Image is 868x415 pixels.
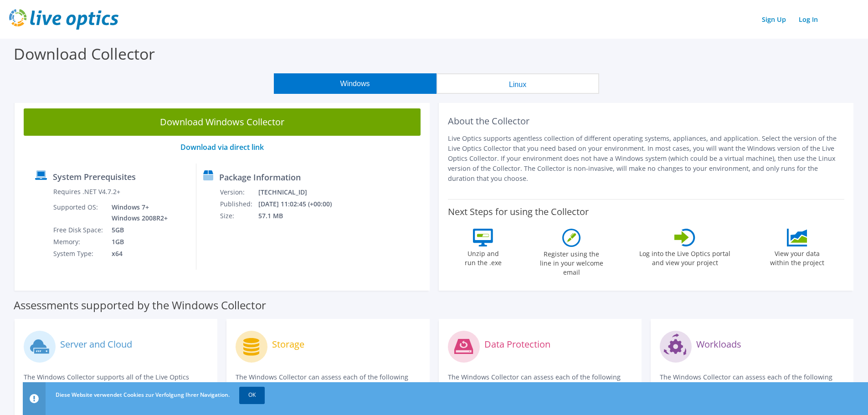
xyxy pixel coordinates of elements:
[258,210,344,222] td: 57.1 MB
[639,246,731,267] label: Log into the Live Optics portal and view your project
[24,108,421,136] a: Download Windows Collector
[448,206,589,217] label: Next Steps for using the Collector
[258,186,344,198] td: [TECHNICAL_ID]
[219,173,301,182] label: Package Information
[60,340,132,349] label: Server and Cloud
[448,116,845,127] h2: About the Collector
[660,372,844,392] p: The Windows Collector can assess each of the following applications.
[53,172,136,181] label: System Prerequisites
[239,387,265,403] a: OK
[757,13,791,26] a: Sign Up
[448,133,845,184] p: Live Optics supports agentless collection of different operating systems, appliances, and applica...
[274,73,437,94] button: Windows
[14,301,266,310] label: Assessments supported by the Windows Collector
[56,391,230,399] span: Diese Website verwendet Cookies zur Verfolgung Ihrer Navigation.
[220,186,258,198] td: Version:
[53,248,105,260] td: System Type:
[220,210,258,222] td: Size:
[180,142,264,152] a: Download via direct link
[105,236,169,248] td: 1GB
[53,201,105,224] td: Supported OS:
[105,201,169,224] td: Windows 7+ Windows 2008R2+
[696,340,741,349] label: Workloads
[448,372,632,392] p: The Windows Collector can assess each of the following DPS applications.
[53,224,105,236] td: Free Disk Space:
[537,247,606,277] label: Register using the line in your welcome email
[105,248,169,260] td: x64
[272,340,304,349] label: Storage
[258,198,344,210] td: [DATE] 11:02:45 (+00:00)
[437,73,599,94] button: Linux
[764,246,830,267] label: View your data within the project
[14,43,155,64] label: Download Collector
[484,340,550,349] label: Data Protection
[236,372,420,392] p: The Windows Collector can assess each of the following storage systems.
[220,198,258,210] td: Published:
[794,13,822,26] a: Log In
[105,224,169,236] td: 5GB
[24,372,208,392] p: The Windows Collector supports all of the Live Optics compute and cloud assessments.
[9,9,118,30] img: live_optics_svg.svg
[53,236,105,248] td: Memory:
[462,246,504,267] label: Unzip and run the .exe
[53,187,120,196] label: Requires .NET V4.7.2+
